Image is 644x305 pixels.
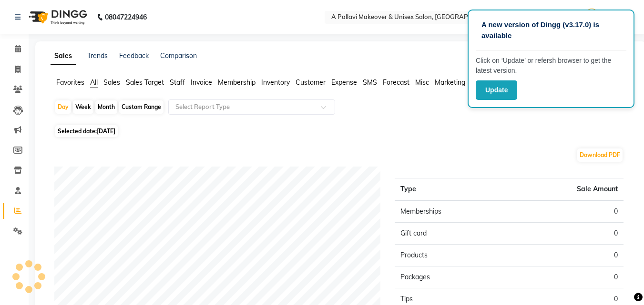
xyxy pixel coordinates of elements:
th: Type [395,178,509,201]
span: Sales Target [126,78,164,87]
a: Comparison [160,51,197,60]
img: Admin [583,9,600,25]
td: 0 [509,245,624,266]
img: logo [24,4,90,30]
span: Expense [331,78,357,87]
td: Gift card [395,223,509,245]
span: Selected date: [55,125,118,137]
span: Customer [296,78,326,87]
span: Marketing [435,78,465,87]
span: Sales [103,78,120,87]
td: 0 [509,200,624,223]
p: Click on ‘Update’ or refersh browser to get the latest version. [476,56,626,76]
span: Membership [218,78,256,87]
span: Invoice [191,78,212,87]
th: Sale Amount [509,178,624,201]
a: Feedback [119,51,149,60]
td: Packages [395,266,509,288]
td: 0 [509,223,624,245]
div: Month [95,100,117,114]
span: Inventory [261,78,290,87]
span: SMS [363,78,377,87]
div: Custom Range [119,100,164,114]
td: Memberships [395,200,509,223]
button: Download PDF [577,148,623,162]
button: Update [476,80,517,100]
b: 08047224946 [105,4,147,30]
span: Forecast [383,78,409,87]
div: Week [73,100,93,114]
span: Misc [415,78,429,87]
td: 0 [509,266,624,288]
span: All [90,78,98,87]
a: Trends [87,51,108,60]
a: Sales [51,48,76,65]
p: A new version of Dingg (v3.17.0) is available [481,20,621,41]
td: Products [395,245,509,266]
span: [DATE] [97,128,115,135]
span: Staff [170,78,185,87]
span: Favorites [56,78,84,87]
div: Day [55,100,71,114]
